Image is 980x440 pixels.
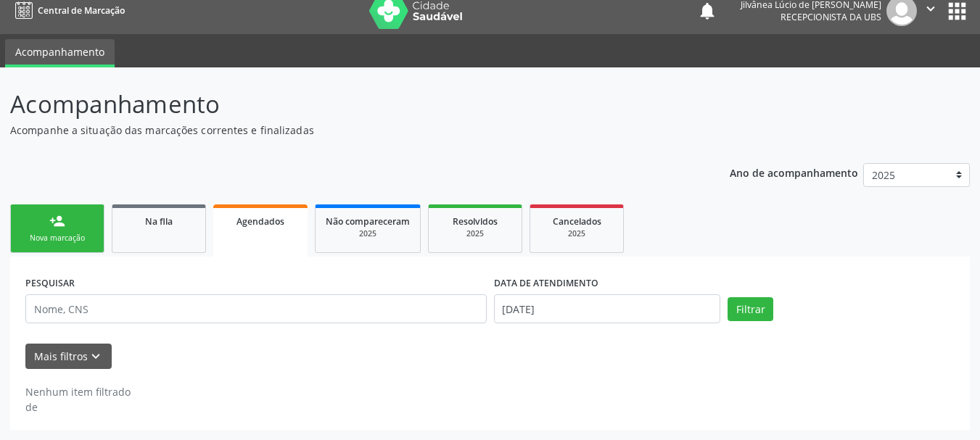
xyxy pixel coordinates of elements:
div: Nenhum item filtrado [25,384,131,399]
div: de [25,399,131,415]
i:  [923,1,939,17]
button: Mais filtroskeyboard_arrow_down [25,344,112,369]
p: Acompanhamento [10,86,682,123]
span: Resolvidos [453,215,498,228]
span: Não compareceram [326,215,410,228]
span: Recepcionista da UBS [781,11,881,23]
a: Acompanhamento [5,39,115,67]
div: 2025 [540,228,613,239]
button: notifications [697,1,717,21]
div: 2025 [439,228,511,239]
i: keyboard_arrow_down [88,349,104,365]
span: Na fila [145,215,173,228]
input: Selecione um intervalo [494,294,721,323]
label: PESQUISAR [25,272,75,294]
p: Ano de acompanhamento [730,163,858,181]
button: Filtrar [728,297,773,322]
input: Nome, CNS [25,294,487,323]
span: Agendados [236,215,284,228]
div: person_add [49,213,65,229]
span: Central de Marcação [38,4,125,17]
label: DATA DE ATENDIMENTO [494,272,598,294]
div: 2025 [326,228,410,239]
span: Cancelados [553,215,601,228]
div: Nova marcação [21,233,94,244]
p: Acompanhe a situação das marcações correntes e finalizadas [10,123,682,138]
